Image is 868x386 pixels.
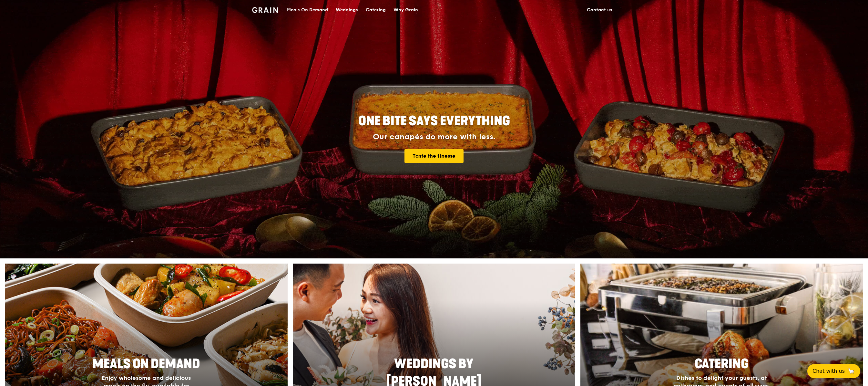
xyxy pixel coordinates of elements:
span: ONE BITE SAYS EVERYTHING [358,113,510,129]
a: Contact us [583,0,616,20]
a: Taste the finesse [404,149,464,163]
span: 🦙 [847,367,855,375]
div: Why Grain [393,0,418,20]
div: Catering [366,0,386,20]
span: Chat with us [812,367,845,375]
div: Meals On Demand [287,0,328,20]
button: Chat with us🦙 [807,364,860,378]
span: Catering [695,356,749,372]
a: Catering [362,0,390,20]
a: Weddings [332,0,362,20]
span: Meals On Demand [92,356,200,372]
div: Weddings [336,0,358,20]
div: Our canapés do more with less. [318,132,550,141]
img: Grain [252,7,278,13]
a: Why Grain [390,0,422,20]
